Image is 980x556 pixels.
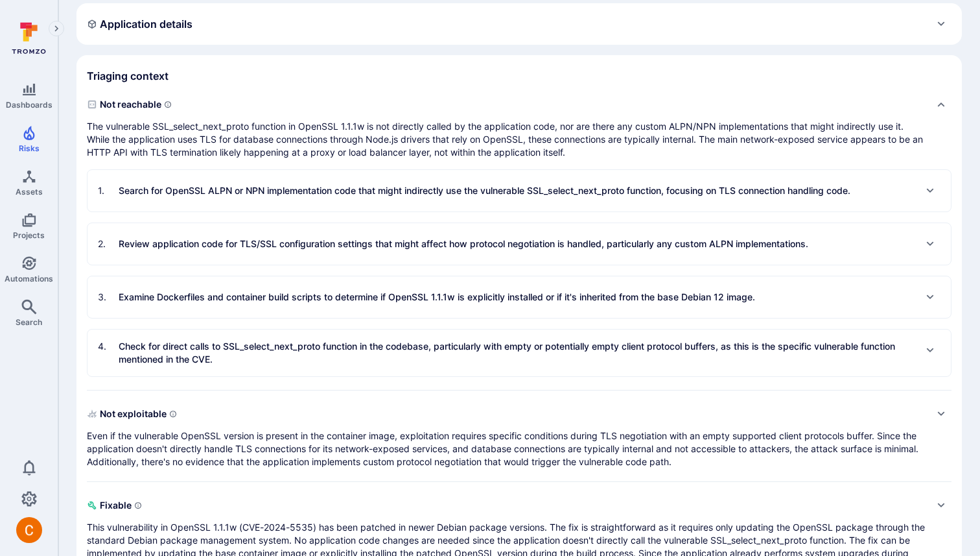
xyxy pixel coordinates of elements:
[119,340,915,366] p: Check for direct calls to SSL_select_next_proto function in the codebase, particularly with empty...
[16,517,42,543] img: ACg8ocJuq_DPPTkXyD9OlTnVLvDrpObecjcADscmEHLMiTyEnTELew=s96-c
[87,120,926,159] p: The vulnerable SSL_select_next_proto function in OpenSSL 1.1.1w is not directly called by the app...
[19,143,40,153] span: Risks
[87,404,926,424] span: Not exploitable
[5,274,53,284] span: Automations
[76,3,962,45] div: Expand
[98,291,116,304] span: 3 .
[49,21,64,36] button: Expand navigation menu
[119,237,808,250] p: Review application code for TLS/SSL configuration settings that might affect how protocol negotia...
[134,502,142,509] svg: Indicates if a vulnerability can be remediated or patched easily
[164,101,172,108] svg: Indicates if a vulnerability code, component, function or a library can actually be reached or in...
[87,18,192,30] h2: Application details
[87,404,951,468] div: Expand
[98,340,116,353] span: 4 .
[87,94,951,159] div: Collapse
[52,23,61,34] i: Expand navigation menu
[119,184,850,197] p: Search for OpenSSL ALPN or NPN implementation code that might indirectly use the vulnerable SSL_s...
[87,429,926,468] p: Even if the vulnerable OpenSSL version is present in the container image, exploitation requires s...
[98,184,116,197] span: 1 .
[119,291,755,304] p: Examine Dockerfiles and container build scripts to determine if OpenSSL 1.1.1w is explicitly inst...
[87,223,951,265] div: Expand
[16,517,42,543] div: Camilo Rivera
[87,276,951,318] div: Expand
[87,330,951,376] div: Expand
[87,495,926,516] span: Fixable
[13,230,45,240] span: Projects
[87,94,926,115] span: Not reachable
[98,237,116,250] span: 2 .
[87,69,169,82] h2: Triaging context
[16,187,43,197] span: Assets
[87,170,951,212] div: Expand
[6,100,52,110] span: Dashboards
[16,317,42,327] span: Search
[169,410,177,418] svg: Indicates if a vulnerability can be exploited by an attacker to gain unauthorized access, execute...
